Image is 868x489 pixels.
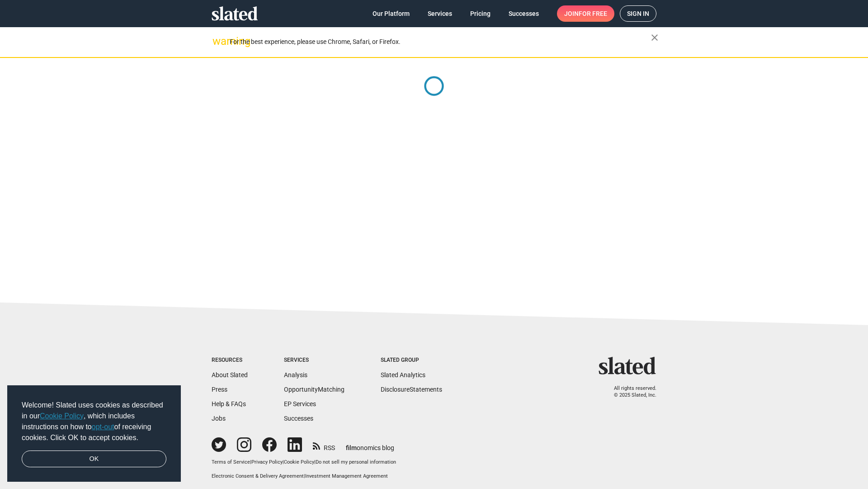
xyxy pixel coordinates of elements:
[564,5,607,22] span: Join
[463,5,498,22] a: Pricing
[470,5,491,22] span: Pricing
[284,357,344,364] div: Services
[316,459,396,466] button: Do not sell my personal information
[649,32,660,43] mat-icon: close
[212,459,250,465] a: Terms of Service
[381,386,442,393] a: DisclosureStatements
[22,451,166,468] a: dismiss cookie message
[212,386,227,393] a: Press
[284,459,314,465] a: Cookie Policy
[230,36,651,48] div: For the best experience, please use Chrome, Safari, or Firefox.
[557,5,614,22] a: Joinfor free
[212,357,248,364] div: Resources
[251,459,283,465] a: Privacy Policy
[373,5,410,22] span: Our Platform
[381,357,442,364] div: Slated Group
[620,5,656,22] a: Sign in
[250,459,251,465] span: |
[314,459,316,465] span: |
[579,5,607,22] span: for free
[313,438,335,452] a: RSS
[22,400,166,443] span: Welcome! Slated uses cookies as described in our , which includes instructions on how to of recei...
[604,385,656,398] p: All rights reserved. © 2025 Slated, Inc.
[509,5,539,22] span: Successes
[346,444,357,451] span: film
[92,423,114,431] a: opt-out
[304,473,305,479] span: |
[365,5,417,22] a: Our Platform
[381,371,425,379] a: Slated Analytics
[284,400,316,407] a: EP Services
[305,473,388,479] a: Investment Management Agreement
[212,400,246,407] a: Help & FAQs
[40,412,84,420] a: Cookie Policy
[420,5,459,22] a: Services
[212,473,304,479] a: Electronic Consent & Delivery Agreement
[212,415,226,422] a: Jobs
[627,6,649,21] span: Sign in
[212,371,248,379] a: About Slated
[284,386,344,393] a: OpportunityMatching
[428,5,452,22] span: Services
[284,415,313,422] a: Successes
[346,436,394,452] a: filmonomics blog
[284,371,307,379] a: Analysis
[501,5,546,22] a: Successes
[7,385,181,482] div: cookieconsent
[283,459,284,465] span: |
[212,36,223,47] mat-icon: warning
